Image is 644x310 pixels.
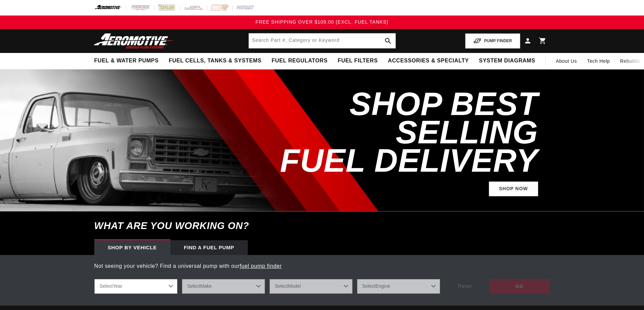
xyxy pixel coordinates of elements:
[77,212,567,240] h6: What are you working on?
[94,57,159,64] span: Fuel & Water Pumps
[338,57,378,64] span: Fuel Filters
[94,240,170,255] div: Shop by vehicle
[556,58,577,64] span: About Us
[170,240,248,255] div: Find a Fuel Pump
[240,263,282,269] a: fuel pump finder
[94,279,177,294] select: Year
[489,181,538,197] a: Shop Now
[169,57,261,64] span: Fuel Cells, Tanks & Systems
[479,57,535,64] span: System Diagrams
[582,53,615,69] summary: Tech Help
[266,53,332,69] summary: Fuel Regulators
[92,33,176,49] img: Aeromotive
[383,53,474,69] summary: Accessories & Specialty
[333,53,383,69] summary: Fuel Filters
[357,279,440,294] select: Engine
[587,57,610,65] span: Tech Help
[164,53,266,69] summary: Fuel Cells, Tanks & Systems
[256,19,388,25] span: FREE SHIPPING OVER $109.00 (EXCL. FUEL TANKS)
[474,53,540,69] summary: System Diagrams
[249,90,538,175] h2: SHOP BEST SELLING FUEL DELIVERY
[249,33,396,48] input: Search by Part Number, Category or Keyword
[94,262,550,271] p: Not seeing your vehicle? Find a universal pump with our
[271,57,327,64] span: Fuel Regulators
[269,279,353,294] select: Model
[89,53,164,69] summary: Fuel & Water Pumps
[551,53,582,69] a: About Us
[620,57,640,65] span: Rebuilds
[388,57,469,64] span: Accessories & Specialty
[465,33,520,49] button: PUMP FINDER
[381,33,396,48] button: search button
[182,279,265,294] select: Make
